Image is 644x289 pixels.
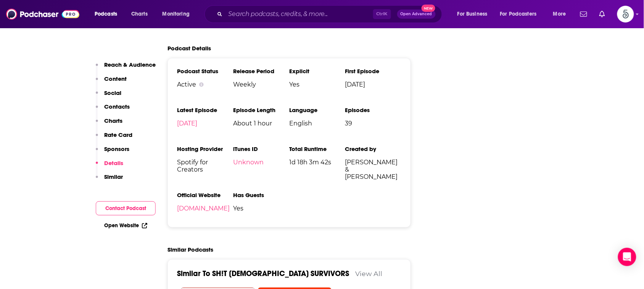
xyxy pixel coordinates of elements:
span: Ctrl K [373,9,391,19]
button: open menu [495,8,548,20]
a: Show notifications dropdown [596,8,608,21]
button: Charts [96,117,122,131]
button: open menu [452,8,497,20]
span: Spotify for Creators [177,159,233,173]
span: New [422,5,435,12]
h3: First Episode [345,67,401,75]
span: About 1 hour [233,120,289,127]
span: For Podcasters [500,9,537,19]
button: open menu [89,8,127,20]
a: [DOMAIN_NAME] [177,205,230,212]
h3: Episodes [345,106,401,114]
a: View All [355,270,382,278]
span: Yes [289,81,345,88]
a: [DATE] [177,120,197,127]
h3: Explicit [289,67,345,75]
p: Social [104,89,121,96]
h3: Has Guests [233,191,289,199]
h3: Total Runtime [289,145,345,153]
button: Content [96,75,127,89]
p: Contacts [104,103,130,110]
span: More [553,9,566,19]
h3: Official Website [177,191,233,199]
h3: Release Period [233,67,289,75]
p: Sponsors [104,145,129,153]
span: Monitoring [163,9,190,19]
span: Yes [233,205,289,212]
span: Open Advanced [401,12,432,16]
span: Weekly [233,81,289,88]
h3: Language [289,106,345,114]
img: Podchaser - Follow, Share and Rate Podcasts [6,7,79,21]
h3: Episode Length [233,106,289,114]
img: User Profile [617,6,634,22]
a: Similar To SH!T [DEMOGRAPHIC_DATA] SURVIVORS [177,269,349,278]
div: Open Intercom Messenger [618,248,636,266]
h2: Podcast Details [167,45,211,52]
button: Social [96,89,121,103]
div: Active [177,81,233,88]
span: Logged in as Spiral5-G2 [617,6,634,22]
button: Reach & Audience [96,61,156,75]
p: Content [104,75,127,82]
button: Contact Podcast [96,201,156,215]
span: For Business [457,9,488,19]
a: Show notifications dropdown [577,8,590,21]
div: Search podcasts, credits, & more... [212,5,449,23]
p: Rate Card [104,131,132,138]
button: Rate Card [96,131,132,145]
button: Open AdvancedNew [397,10,436,19]
span: 1d 18h 3m 42s [289,159,345,166]
input: Search podcasts, credits, & more... [225,8,373,20]
h3: Podcast Status [177,67,233,75]
button: Details [96,159,123,173]
span: [DATE] [345,81,401,88]
h3: Hosting Provider [177,145,233,153]
button: Show profile menu [617,6,634,22]
a: Charts [126,8,152,20]
span: [PERSON_NAME] & [PERSON_NAME] [345,159,401,180]
p: Similar [104,173,123,180]
a: Unknown [233,159,264,166]
button: Similar [96,173,123,187]
p: Charts [104,117,122,124]
span: English [289,120,345,127]
p: Reach & Audience [104,61,156,68]
span: Podcasts [95,9,117,19]
h3: Created by [345,145,401,153]
h3: iTunes ID [233,145,289,153]
h2: Similar Podcasts [167,246,213,253]
a: Open Website [104,222,147,229]
span: 39 [345,120,401,127]
button: open menu [157,8,200,20]
p: Details [104,159,123,167]
button: Contacts [96,103,130,117]
button: open menu [548,8,576,20]
span: Charts [131,9,148,19]
h3: Latest Episode [177,106,233,114]
button: Sponsors [96,145,129,159]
